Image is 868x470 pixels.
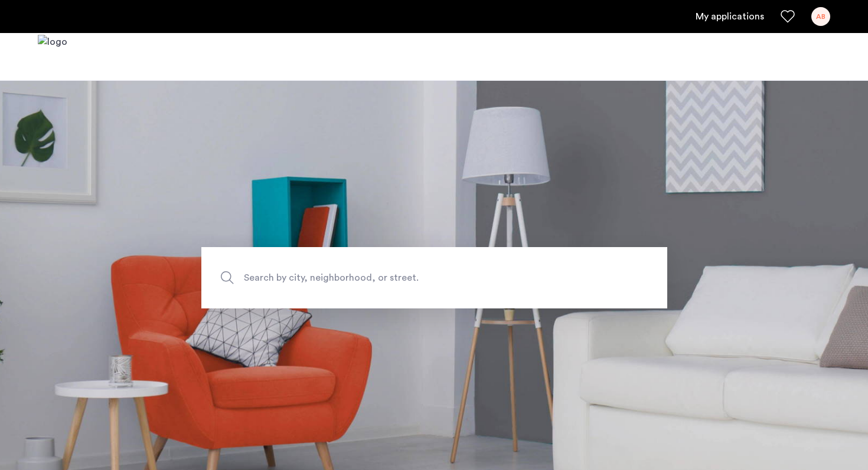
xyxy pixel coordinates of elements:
span: Search by city, neighborhood, or street. [244,269,570,285]
a: Favorites [781,9,795,24]
div: AB [811,7,830,26]
input: Apartment Search [201,247,667,308]
a: Cazamio logo [38,35,67,79]
img: logo [38,35,67,79]
a: My application [696,9,764,24]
